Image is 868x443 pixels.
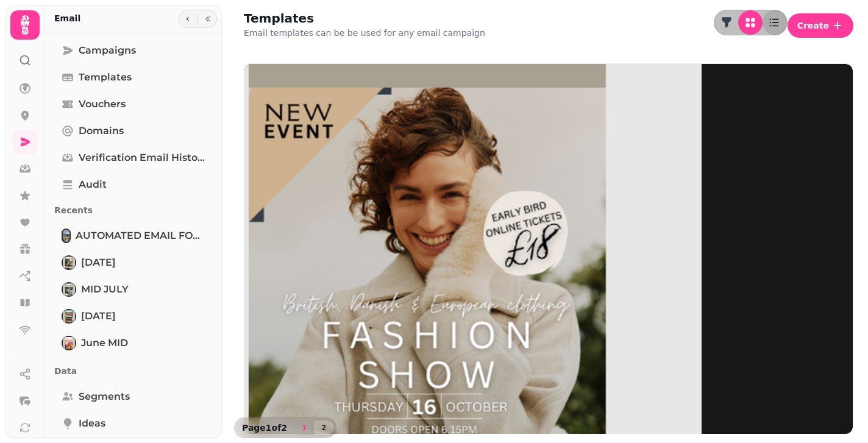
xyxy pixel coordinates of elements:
[299,424,309,431] span: 1
[797,21,829,30] span: Create
[54,224,212,248] a: AUTOMATED EMAIL FOR NEW SUBSCRIBERSAUTOMATED EMAIL FOR NEW SUBSCRIBERS
[54,385,212,409] a: Segments
[54,92,212,116] a: Vouchers
[79,416,105,431] span: Ideas
[63,283,75,296] img: MID JULY
[54,277,212,302] a: MID JULYMID JULY
[79,177,107,192] span: Audit
[79,70,132,85] span: Templates
[314,420,333,435] button: 2
[54,331,212,355] a: June MIDJune MID
[63,257,75,269] img: August 1st
[54,146,212,170] a: Verification email history
[79,124,124,138] span: Domains
[63,337,75,349] img: June MID
[319,424,329,431] span: 2
[63,230,69,242] img: AUTOMATED EMAIL FOR NEW SUBSCRIBERS
[54,360,212,382] p: Data
[237,422,292,434] p: Page 1 of 2
[294,420,314,435] button: 1
[81,255,116,270] span: [DATE]
[54,65,212,90] a: Templates
[63,310,75,322] img: JULY 1st
[79,43,136,58] span: Campaigns
[54,119,212,143] a: Domains
[81,282,129,297] span: MID JULY
[244,27,485,39] p: Email templates can be be used for any email campaign
[788,13,853,38] button: Create
[81,309,116,324] span: [DATE]
[54,38,212,63] a: Campaigns
[54,304,212,328] a: JULY 1st[DATE]
[54,199,212,221] p: Recents
[81,336,128,350] span: June MID
[79,151,205,165] span: Verification email history
[54,411,212,436] a: Ideas
[54,172,212,197] a: Audit
[294,420,333,435] nav: Pagination
[54,250,212,275] a: August 1st[DATE]
[54,12,80,24] h2: Email
[76,229,205,243] span: AUTOMATED EMAIL FOR NEW SUBSCRIBERS
[244,10,478,27] h2: Templates
[79,389,130,404] span: Segments
[79,97,126,112] span: Vouchers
